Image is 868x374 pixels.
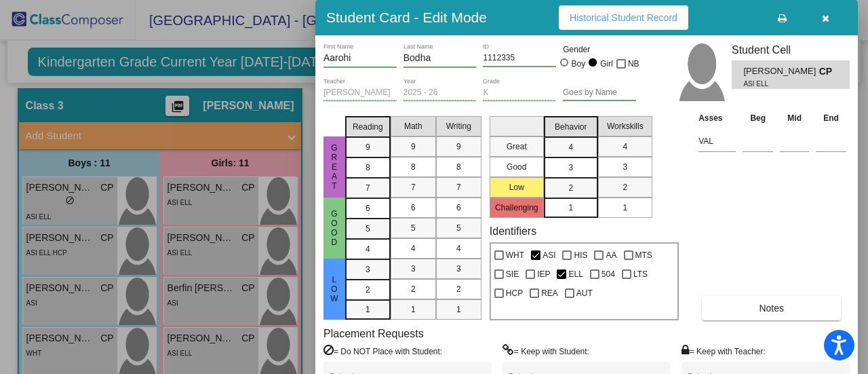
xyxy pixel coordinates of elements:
span: Behavior [555,121,587,133]
span: Low [328,275,340,303]
span: 2 [411,283,416,295]
input: goes by name [563,88,636,98]
div: Boy [571,58,586,70]
input: year [403,88,477,98]
span: 3 [623,161,627,173]
span: Reading [353,121,383,133]
span: 3 [568,162,573,174]
label: = Keep with Teacher: [682,344,766,358]
button: Historical Student Record [559,5,688,30]
span: SIE [506,266,519,282]
span: Math [404,120,422,132]
span: 7 [366,182,370,194]
span: 3 [366,263,370,276]
span: 7 [456,181,461,193]
input: teacher [323,88,397,98]
span: 4 [366,243,370,255]
span: 9 [366,141,370,153]
span: 5 [456,222,461,234]
th: Mid [776,111,812,126]
span: MTS [635,247,652,263]
span: 9 [456,141,461,153]
span: 6 [411,202,416,214]
label: = Do NOT Place with Student: [323,344,442,358]
th: End [812,111,850,126]
input: grade [483,88,556,98]
span: Notes [759,303,784,314]
span: Workskills [607,120,644,132]
span: 8 [411,161,416,173]
h3: Student Card - Edit Mode [326,9,487,26]
span: ASI ELL [743,79,809,89]
span: Writing [446,120,471,132]
label: Placement Requests [323,327,424,340]
h3: Student Cell [732,43,850,56]
span: 1 [568,202,573,214]
div: Girl [599,58,613,70]
span: 4 [568,141,573,153]
input: assessment [698,131,736,151]
th: Asses [695,111,739,126]
span: 504 [601,266,615,282]
span: 1 [623,202,627,214]
span: 6 [366,202,370,214]
span: 1 [456,303,461,316]
span: NB [628,56,639,72]
span: 2 [366,284,370,296]
span: AA [606,247,616,263]
span: 2 [568,182,573,194]
span: ASI [542,247,555,263]
span: 4 [623,141,627,153]
span: 4 [456,242,461,255]
span: 5 [411,222,416,234]
span: HIS [574,247,587,263]
span: ELL [568,266,583,282]
span: 2 [623,181,627,193]
span: [PERSON_NAME] [743,64,818,79]
span: IEP [537,266,550,282]
span: Great [328,143,340,191]
label: Identifiers [490,225,536,238]
span: 1 [366,303,370,316]
span: 3 [411,263,416,275]
span: 2 [456,283,461,295]
span: 1 [411,303,416,316]
span: 7 [411,181,416,193]
span: Good [328,209,340,247]
input: Enter ID [483,54,556,63]
span: WHT [506,247,524,263]
span: 4 [411,242,416,255]
span: HCP [506,285,523,301]
th: Beg [739,111,776,126]
span: 6 [456,202,461,214]
span: 8 [366,162,370,174]
span: Historical Student Record [570,12,677,23]
button: Notes [702,296,841,320]
span: 3 [456,263,461,275]
span: 5 [366,223,370,235]
label: = Keep with Student: [502,344,589,358]
span: AUT [576,285,593,301]
span: LTS [633,266,648,282]
span: 9 [411,141,416,153]
span: CP [819,64,838,79]
mat-label: Gender [563,43,636,56]
span: REA [541,285,558,301]
span: 8 [456,161,461,173]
